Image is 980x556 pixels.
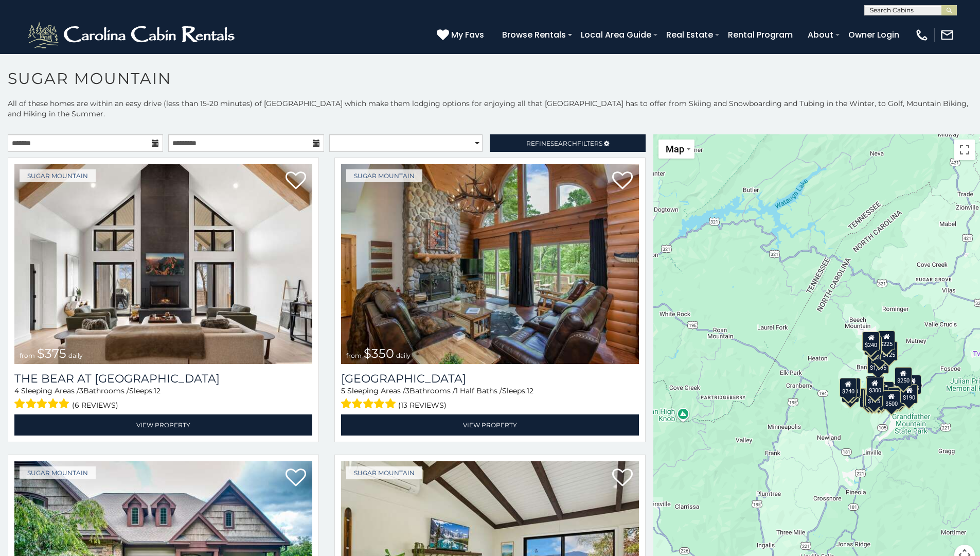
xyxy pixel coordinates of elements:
[892,387,909,406] div: $345
[842,383,860,402] div: $355
[396,352,411,359] span: daily
[341,414,639,436] a: View Property
[14,372,312,386] h3: The Bear At Sugar Mountain
[346,169,422,182] a: Sugar Mountain
[286,170,306,192] a: Add to favorites
[860,388,878,407] div: $375
[341,386,639,412] div: Sleeping Areas / Bathrooms / Sleeps:
[576,26,656,44] a: Local Area Guide
[666,144,684,154] span: Map
[867,354,889,374] div: $1,095
[20,169,96,182] a: Sugar Mountain
[437,28,487,42] a: My Favs
[341,386,345,395] span: 5
[68,352,83,359] span: daily
[72,398,118,412] span: (6 reviews)
[364,346,394,361] span: $350
[14,372,312,386] a: The Bear At [GEOGRAPHIC_DATA]
[866,376,884,396] div: $300
[14,164,312,364] a: The Bear At Sugar Mountain from $375 daily
[888,387,905,407] div: $195
[455,386,502,395] span: 1 Half Baths /
[286,467,306,489] a: Add to favorites
[14,386,312,412] div: Sleeping Areas / Bathrooms / Sleeps:
[550,140,577,147] span: Search
[870,389,887,408] div: $350
[490,134,645,152] a: RefineSearchFilters
[901,384,918,403] div: $190
[840,377,857,397] div: $240
[866,376,883,395] div: $190
[14,414,312,436] a: View Property
[865,388,883,407] div: $175
[341,164,639,364] img: Grouse Moor Lodge
[405,386,409,395] span: 3
[940,28,954,42] img: mail-regular-white.png
[803,26,839,44] a: About
[398,398,447,412] span: (13 reviews)
[346,352,362,359] span: from
[864,335,882,355] div: $170
[26,20,239,50] img: White-1-2.png
[661,26,718,44] a: Real Estate
[843,26,904,44] a: Owner Login
[863,332,880,351] div: $240
[883,390,900,410] div: $500
[864,388,881,408] div: $155
[154,386,161,395] span: 12
[954,140,975,160] button: Toggle fullscreen view
[341,372,639,386] h3: Grouse Moor Lodge
[14,164,312,364] img: The Bear At Sugar Mountain
[451,28,484,41] span: My Favs
[497,26,571,44] a: Browse Rentals
[526,140,602,147] span: Refine Filters
[20,352,35,359] span: from
[880,341,898,361] div: $125
[915,28,929,42] img: phone-regular-white.png
[37,346,66,361] span: $375
[612,170,633,192] a: Add to favorites
[658,140,694,159] button: Change map style
[904,375,921,394] div: $155
[79,386,83,395] span: 3
[20,466,96,479] a: Sugar Mountain
[527,386,533,395] span: 12
[341,372,639,386] a: [GEOGRAPHIC_DATA]
[723,26,798,44] a: Rental Program
[341,164,639,364] a: Grouse Moor Lodge from $350 daily
[871,343,888,363] div: $350
[612,467,633,489] a: Add to favorites
[895,367,912,386] div: $250
[878,331,896,350] div: $225
[877,381,894,401] div: $200
[14,386,19,395] span: 4
[346,466,422,479] a: Sugar Mountain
